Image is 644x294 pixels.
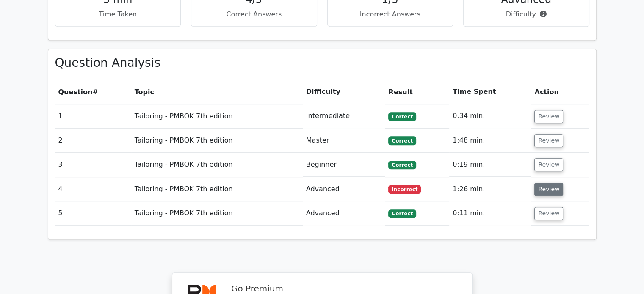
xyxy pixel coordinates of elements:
[198,9,310,19] p: Correct Answers
[303,104,385,128] td: Intermediate
[131,129,303,153] td: Tailoring - PMBOK 7th edition
[58,88,93,96] span: Question
[534,134,563,147] button: Review
[303,80,385,104] th: Difficulty
[534,110,563,123] button: Review
[131,104,303,128] td: Tailoring - PMBOK 7th edition
[55,104,131,128] td: 1
[303,177,385,201] td: Advanced
[449,201,531,225] td: 0:11 min.
[303,153,385,177] td: Beginner
[303,129,385,153] td: Master
[55,153,131,177] td: 3
[55,56,589,70] h3: Question Analysis
[449,153,531,177] td: 0:19 min.
[449,129,531,153] td: 1:48 min.
[449,104,531,128] td: 0:34 min.
[534,158,563,171] button: Review
[55,80,131,104] th: #
[131,201,303,225] td: Tailoring - PMBOK 7th edition
[55,201,131,225] td: 5
[534,207,563,220] button: Review
[131,80,303,104] th: Topic
[388,112,416,121] span: Correct
[534,183,563,196] button: Review
[388,161,416,169] span: Correct
[131,153,303,177] td: Tailoring - PMBOK 7th edition
[131,177,303,201] td: Tailoring - PMBOK 7th edition
[388,209,416,218] span: Correct
[388,136,416,145] span: Correct
[55,129,131,153] td: 2
[55,177,131,201] td: 4
[470,9,582,19] p: Difficulty
[449,80,531,104] th: Time Spent
[334,9,446,19] p: Incorrect Answers
[385,80,449,104] th: Result
[62,9,174,19] p: Time Taken
[303,201,385,225] td: Advanced
[531,80,589,104] th: Action
[449,177,531,201] td: 1:26 min.
[388,185,421,193] span: Incorrect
